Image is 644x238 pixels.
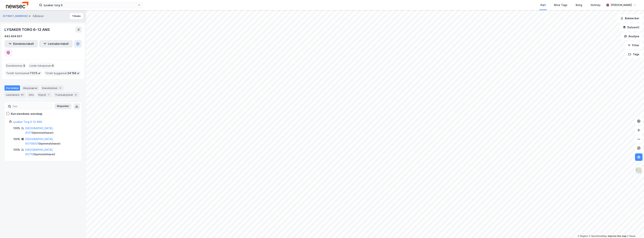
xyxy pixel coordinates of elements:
div: Leietakere [4,92,26,97]
div: Bolig [576,3,582,7]
div: ( hjemmelshaver ) [25,126,77,135]
button: Bokmerker [617,15,643,22]
div: Portefølje [4,85,20,91]
a: [GEOGRAPHIC_DATA], 41/708/0/1 [25,137,53,145]
button: [STREET_ADDRESS] [3,14,28,18]
a: [GEOGRAPHIC_DATA], 41/710 [25,148,53,156]
img: newsec-logo.f6e21ccffca1b3a03d2d.png [6,2,28,8]
iframe: Chat Widget [625,220,644,238]
div: Gårdeier [33,14,44,18]
div: 100% [13,126,20,131]
div: ( hjemmelshaver ) [25,137,77,146]
span: 24 156 ㎡ [67,71,80,75]
div: 1 [47,93,51,97]
img: Z [635,167,642,174]
span: 0 [52,63,54,68]
button: Leietakertabell [39,40,73,48]
div: 100% [13,148,20,152]
div: Info [27,92,35,97]
button: Analyse [621,33,643,40]
div: Eiendommer : [5,63,27,69]
div: Totalt byggareal : [44,70,81,76]
button: Filter [625,42,643,49]
span: 3 [23,63,25,68]
div: Styret [37,92,52,97]
div: Eiendommer [41,85,64,91]
div: Kart [540,3,546,7]
a: Lysaker Torg 6-12 ANS [13,120,42,123]
a: OpenStreetMap [589,235,607,237]
div: Leide lokasjoner : [28,63,55,69]
a: [GEOGRAPHIC_DATA], 41/17 [25,127,53,134]
a: Improve this map [608,235,626,237]
input: Søk [11,104,52,109]
span: 7 573 ㎡ [30,71,41,75]
div: 100% [13,137,20,141]
div: Transaksjoner [54,92,79,97]
button: Eiendomstabell [4,40,38,48]
div: 3 [58,86,62,90]
button: Ekspander [54,103,72,109]
div: 6 [74,93,78,97]
div: Mine Tags [554,3,567,7]
button: Datasett [620,24,643,31]
div: Kun eiendoms-eierskap [11,112,42,116]
div: [PERSON_NAME] [611,3,632,7]
div: 943 404 607 [4,34,22,39]
div: ( hjemmelshaver ) [25,148,77,157]
a: Mapbox [578,235,588,237]
button: Tags [625,51,643,58]
div: Totalt tomteareal : [5,70,42,76]
button: Tilbake [70,13,83,19]
div: Verktøy [590,3,601,7]
div: LYSAKER TORG 6-12 ANS [4,27,51,33]
input: Søk på adresse, matrikkel, gårdeiere, leietakere eller personer [42,2,138,8]
div: Kontrollprogram for chat [625,220,644,238]
div: Aksjonærer [22,85,39,91]
div: 42 [20,93,24,97]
